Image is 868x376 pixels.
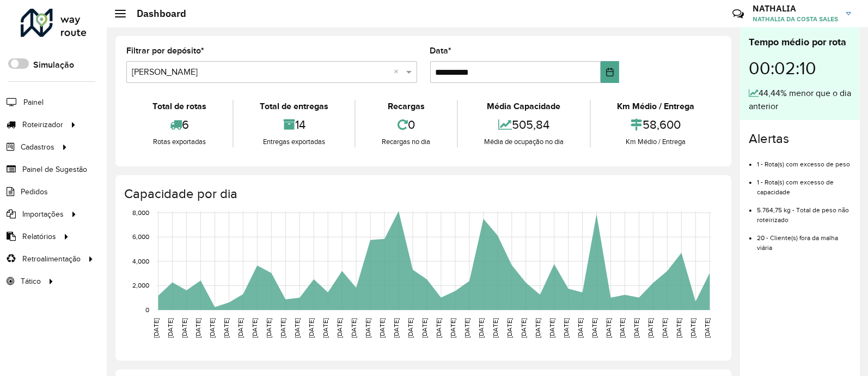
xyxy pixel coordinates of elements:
[594,113,718,136] div: 58,600
[364,318,371,338] text: [DATE]
[22,164,87,175] span: Painel de Sugestão
[358,113,454,136] div: 0
[167,318,174,338] text: [DATE]
[749,35,851,50] div: Tempo médio por rota
[407,318,414,338] text: [DATE]
[757,197,851,225] li: 5.764,75 kg - Total de peso não roteirizado
[633,318,640,338] text: [DATE]
[251,318,258,338] text: [DATE]
[461,113,587,136] div: 505,84
[435,318,442,338] text: [DATE]
[591,318,598,338] text: [DATE]
[749,87,851,113] div: 44,44% menor que o dia anterior
[749,50,851,87] div: 00:02:10
[534,318,541,338] text: [DATE]
[358,100,454,113] div: Recargas
[350,318,357,338] text: [DATE]
[463,318,470,338] text: [DATE]
[647,318,655,338] text: [DATE]
[209,318,216,338] text: [DATE]
[265,318,272,338] text: [DATE]
[704,318,711,338] text: [DATE]
[577,318,584,338] text: [DATE]
[145,306,149,313] text: 0
[661,318,668,338] text: [DATE]
[753,14,838,24] span: NATHALIA DA COSTA SALES
[675,318,682,338] text: [DATE]
[757,169,851,197] li: 1 - Rota(s) com excesso de capacidade
[601,61,619,83] button: Choose Date
[22,253,81,265] span: Retroalimentação
[129,136,230,147] div: Rotas exportadas
[33,58,74,71] label: Simulação
[124,186,720,202] h4: Capacidade por dia
[726,2,750,26] a: Contato Rápido
[132,282,149,289] text: 2,000
[548,318,555,338] text: [DATE]
[129,100,230,113] div: Total de rotas
[492,318,499,338] text: [DATE]
[152,318,160,338] text: [DATE]
[294,318,301,338] text: [DATE]
[132,234,149,241] text: 6,000
[605,318,612,338] text: [DATE]
[21,186,48,198] span: Pedidos
[21,276,41,287] span: Tático
[430,44,452,57] label: Data
[181,318,188,338] text: [DATE]
[22,231,56,242] span: Relatórios
[749,131,851,147] h4: Alertas
[421,318,428,338] text: [DATE]
[478,318,485,338] text: [DATE]
[223,318,230,338] text: [DATE]
[358,136,454,147] div: Recargas no dia
[594,136,718,147] div: Km Médio / Entrega
[236,113,352,136] div: 14
[279,318,286,338] text: [DATE]
[308,318,315,338] text: [DATE]
[378,318,386,338] text: [DATE]
[594,100,718,113] div: Km Médio / Entrega
[22,119,63,130] span: Roteirizador
[129,113,230,136] div: 6
[23,97,44,108] span: Painel
[520,318,527,338] text: [DATE]
[757,151,851,169] li: 1 - Rota(s) com excesso de peso
[449,318,456,338] text: [DATE]
[126,8,186,20] h2: Dashboard
[689,318,696,338] text: [DATE]
[195,318,202,338] text: [DATE]
[132,209,149,216] text: 8,000
[126,44,204,57] label: Filtrar por depósito
[461,136,587,147] div: Média de ocupação no dia
[21,141,54,153] span: Cadastros
[237,318,244,338] text: [DATE]
[132,258,149,265] text: 4,000
[461,100,587,113] div: Média Capacidade
[757,225,851,253] li: 20 - Cliente(s) fora da malha viária
[236,100,352,113] div: Total de entregas
[236,136,352,147] div: Entregas exportadas
[336,318,343,338] text: [DATE]
[619,318,626,338] text: [DATE]
[506,318,513,338] text: [DATE]
[563,318,570,338] text: [DATE]
[394,65,404,79] span: Clear all
[322,318,329,338] text: [DATE]
[393,318,400,338] text: [DATE]
[753,3,838,14] h3: NATHALIA
[22,208,64,220] span: Importações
